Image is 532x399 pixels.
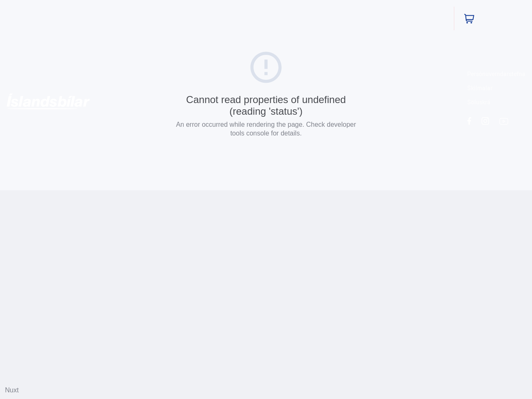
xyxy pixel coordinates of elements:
[172,94,360,117] div: Cannot read properties of undefined (reading 'status')
[467,98,490,106] a: Söluskrá
[467,84,493,92] a: Skilmalar
[5,387,19,394] a: Nuxt
[467,70,525,78] a: Persónuverndarstefna
[7,3,32,28] button: Opna LiveChat spjallviðmót
[172,120,360,138] p: An error occurred while rendering the page. Check developer tools console for details.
